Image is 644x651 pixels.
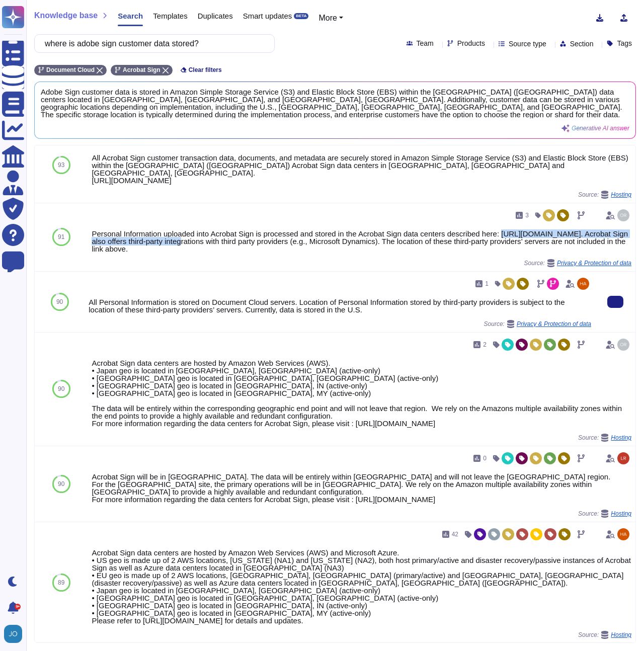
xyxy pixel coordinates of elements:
span: More [318,14,337,22]
span: Adobe Sign customer data is stored in Amazon Simple Storage Service (S3) and Elastic Block Store ... [41,88,629,118]
span: Document Cloud [46,67,95,73]
span: 2 [483,342,487,348]
span: Tags [617,40,632,47]
div: BETA [294,13,308,19]
span: Source: [524,259,631,267]
div: All Acrobat Sign customer transaction data, documents, and metadata are securely stored in Amazon... [92,154,631,184]
span: 90 [58,481,64,487]
span: Products [457,40,485,47]
div: 9+ [15,604,21,610]
span: Source: [578,434,631,442]
span: Templates [153,12,187,20]
span: Source: [484,320,591,328]
span: Duplicates [198,12,233,20]
span: Search [118,12,143,20]
span: 90 [58,386,64,392]
span: Smart updates [243,12,292,20]
div: Acrobat Sign data centers are hosted by Amazon Web Services (AWS). • Japan geo is located in [GEO... [92,359,631,427]
div: All Personal Information is stored on Document Cloud servers. Location of Personal Information st... [89,298,591,313]
div: Acrobat Sign data centers are hosted by Amazon Web Services (AWS) and Microsoft Azure. • US geo i... [92,549,631,624]
span: Clear filters [189,67,222,73]
button: user [2,623,29,645]
span: Acrobat Sign [123,67,160,73]
span: Hosting [611,192,631,198]
img: user [617,452,629,464]
span: Generative AI answer [572,125,629,131]
span: 89 [58,580,64,586]
img: user [617,528,629,540]
span: 93 [58,162,64,168]
span: Privacy & Protection of data [557,260,631,266]
span: Team [417,40,434,47]
img: user [617,209,629,221]
span: Source: [578,510,631,518]
span: 42 [452,531,458,537]
span: Hosting [611,511,631,517]
input: Search a question or template... [40,35,264,52]
span: Section [570,40,594,47]
div: Personal Information uploaded into Acrobat Sign is processed and stored in the Acrobat Sign data ... [92,230,631,253]
span: 90 [56,299,63,305]
button: More [318,12,343,24]
img: user [577,278,589,290]
img: user [4,625,22,643]
img: user [617,339,629,351]
span: Hosting [611,435,631,441]
span: 3 [525,212,529,218]
span: 1 [485,281,489,287]
span: Source: [578,631,631,639]
span: 91 [58,234,64,240]
span: 0 [483,455,487,461]
span: Knowledge base [34,12,98,20]
span: Privacy & Protection of data [517,321,591,327]
span: Source: [578,191,631,199]
span: Hosting [611,632,631,638]
span: Source type [509,40,546,47]
div: Acrobat Sign will be in [GEOGRAPHIC_DATA]. The data will be entirely within [GEOGRAPHIC_DATA] and... [92,473,631,503]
